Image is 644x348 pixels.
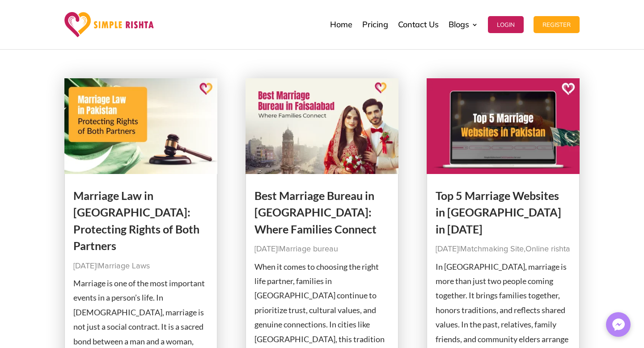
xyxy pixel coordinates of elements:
[330,2,352,47] a: Home
[398,2,439,47] a: Contact Us
[98,262,150,270] a: Marriage Laws
[534,2,580,47] a: Register
[279,245,338,253] a: Marriage bureau
[73,259,208,273] p: |
[73,262,96,270] span: [DATE]
[449,2,478,47] a: Blogs
[610,316,627,334] img: Messenger
[254,242,390,256] p: |
[427,78,580,174] img: Top 5 Marriage Websites in Pakistan in 2025
[64,78,217,174] img: Marriage Law in Pakistan: Protecting Rights of Both Partners
[436,189,561,236] a: Top 5 Marriage Websites in [GEOGRAPHIC_DATA] in [DATE]
[246,78,398,174] img: Best Marriage Bureau in Faisalabad: Where Families Connect
[525,245,570,253] a: Online rishta
[254,245,277,253] span: [DATE]
[362,2,388,47] a: Pricing
[488,2,524,47] a: Login
[254,189,377,236] a: Best Marriage Bureau in [GEOGRAPHIC_DATA]: Where Families Connect
[488,16,524,33] button: Login
[436,242,571,256] p: | ,
[534,16,580,33] button: Register
[460,245,524,253] a: Matchmaking Site
[436,245,458,253] span: [DATE]
[73,189,199,253] a: Marriage Law in [GEOGRAPHIC_DATA]: Protecting Rights of Both Partners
